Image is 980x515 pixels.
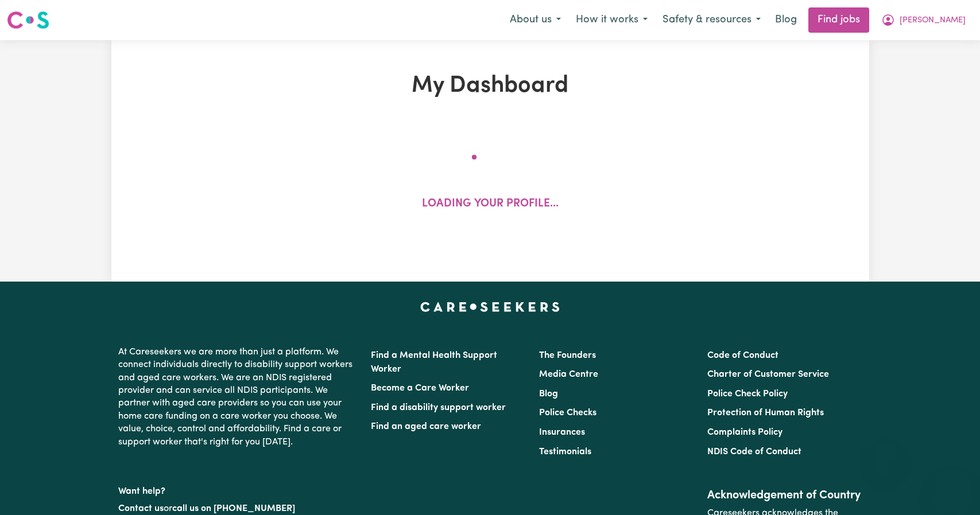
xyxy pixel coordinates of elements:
[768,7,804,33] a: Blog
[539,428,585,437] a: Insurances
[539,447,591,457] a: Testimonials
[371,351,497,374] a: Find a Mental Health Support Worker
[371,422,481,431] a: Find an aged care worker
[707,351,778,360] a: Code of Conduct
[118,504,164,513] a: Contact us
[707,489,862,502] h2: Acknowledgement of Country
[539,389,558,399] a: Blog
[539,351,596,360] a: The Founders
[900,14,966,27] span: [PERSON_NAME]
[422,196,559,213] p: Loading your profile...
[7,7,49,33] a: Careseekers logo
[874,442,897,465] iframe: Close message
[707,447,801,457] a: NDIS Code of Conduct
[539,408,596,418] a: Police Checks
[707,428,783,437] a: Complaints Policy
[874,8,973,32] button: My Account
[707,389,788,399] a: Police Check Policy
[539,370,598,379] a: Media Centre
[420,302,560,311] a: Careseekers home page
[568,8,655,32] button: How it works
[934,469,971,506] iframe: Button to launch messaging window
[655,8,768,32] button: Safety & resources
[808,7,869,33] a: Find jobs
[118,341,357,453] p: At Careseekers we are more than just a platform. We connect individuals directly to disability su...
[371,403,506,412] a: Find a disability support worker
[7,10,49,30] img: Careseekers logo
[707,370,829,379] a: Charter of Customer Service
[172,504,295,513] a: call us on [PHONE_NUMBER]
[502,8,568,32] button: About us
[707,408,824,418] a: Protection of Human Rights
[245,72,736,100] h1: My Dashboard
[371,384,469,393] a: Become a Care Worker
[118,481,357,498] p: Want help?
